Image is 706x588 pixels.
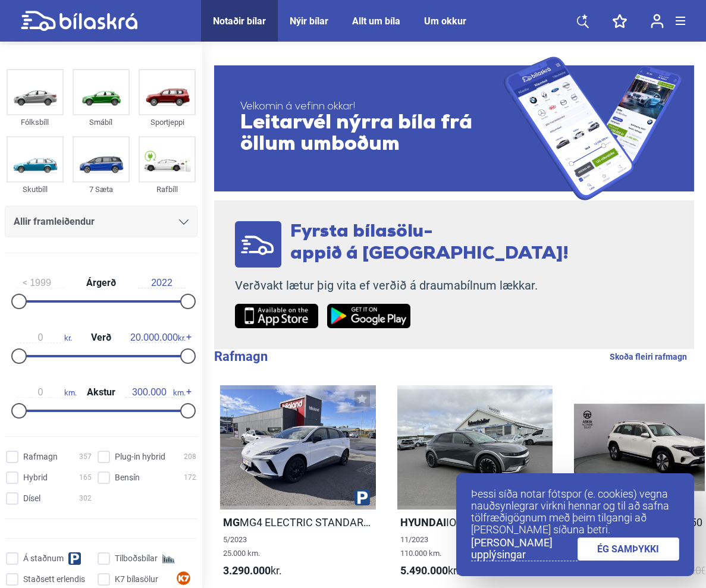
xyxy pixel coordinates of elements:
p: Þessi síða notar fótspor (e. cookies) vegna nauðsynlegrar virkni hennar og til að safna tölfræðig... [471,488,679,536]
span: Hybrid [23,471,48,484]
b: Hyundai [400,516,446,529]
span: Árgerð [83,278,119,288]
span: 11/2023 110.000 km. [400,535,441,558]
a: Allt um bíla [352,15,400,27]
span: 357 [79,451,92,463]
span: Tilboðsbílar [115,552,158,565]
a: ÉG SAMÞYKKI [578,537,680,561]
span: 302 [79,492,92,505]
a: Um okkur [424,15,466,27]
div: Fólksbíll [7,115,64,129]
div: Skutbíll [7,183,64,196]
a: Skoða fleiri rafmagn [610,349,687,364]
span: Akstur [84,388,118,397]
span: 5/2023 25.000 km. [223,535,260,558]
div: Sportjeppi [139,115,196,129]
span: 208 [184,451,196,463]
span: Velkomin á vefinn okkar! [240,101,504,113]
span: Fyrsta bílasölu- appið á [GEOGRAPHIC_DATA]! [290,223,569,263]
a: Nýir bílar [290,15,328,27]
h2: MG4 ELECTRIC STANDARD 51KWH [220,515,376,529]
span: Allir framleiðendur [14,213,95,230]
p: Verðvakt lætur þig vita ef verðið á draumabílnum lækkar. [235,278,569,293]
div: Smábíl [73,115,130,129]
span: kr. [17,332,72,343]
span: Dísel [23,492,40,505]
span: Staðsett erlendis [23,573,85,586]
span: kr. [223,564,282,577]
b: 3.290.000 [223,564,271,577]
a: [PERSON_NAME] upplýsingar [471,537,578,561]
span: Á staðnum [23,552,64,565]
span: Rafmagn [23,451,58,463]
a: HyundaiIONIQ5 77 KWH PREMIUM11/2023110.000 km.5.490.000kr. [397,385,553,588]
div: Rafbíll [139,183,196,196]
img: user-login.svg [651,14,664,29]
span: km. [125,387,186,398]
span: 165 [79,471,92,484]
div: 7 Sæta [73,183,130,196]
a: MgMG4 ELECTRIC STANDARD 51KWH5/202325.000 km.3.290.000kr. [220,385,376,588]
a: Velkomin á vefinn okkar!Leitarvél nýrra bíla frá öllum umboðum [214,56,694,200]
span: 172 [184,471,196,484]
span: km. [17,387,77,398]
span: kr. [400,564,459,577]
b: Rafmagn [214,349,268,364]
h2: IONIQ5 77 KWH PREMIUM [397,515,553,529]
b: Mg [223,516,240,529]
span: K7 bílasölur [115,573,158,586]
span: Plug-in hybrid [115,451,165,463]
span: Bensín [115,471,140,484]
span: Leitarvél nýrra bíla frá öllum umboðum [240,113,504,156]
span: Verð [88,333,114,342]
b: 5.490.000 [400,564,448,577]
span: kr. [130,332,186,343]
a: Notaðir bílar [213,15,266,27]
